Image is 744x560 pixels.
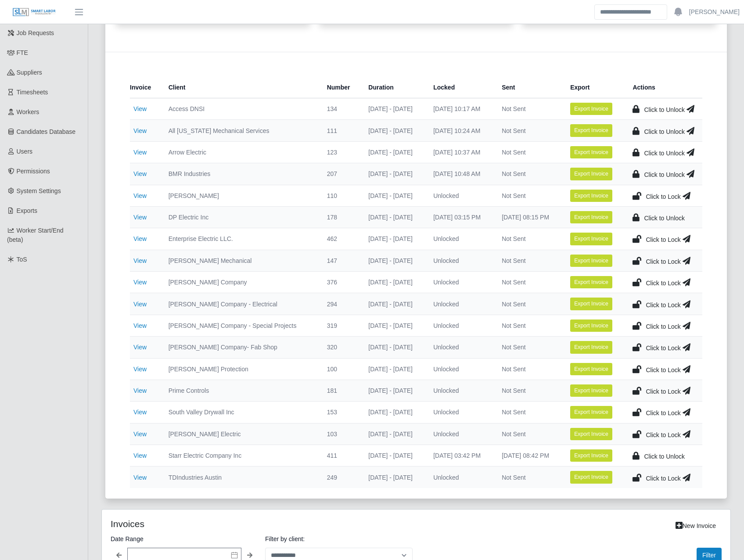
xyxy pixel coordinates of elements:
td: [PERSON_NAME] Company - Special Projects [162,315,320,336]
button: Export Invoice [570,168,612,180]
button: Export Invoice [570,298,612,310]
span: Exports [17,207,37,214]
a: View [133,105,147,112]
td: Not Sent [495,402,563,423]
span: Click to Lock [646,323,680,330]
span: Job Requests [17,29,54,36]
span: Click to Lock [646,366,680,373]
td: [DATE] - [DATE] [361,228,426,250]
th: Duration [361,77,426,98]
td: Not Sent [495,120,563,141]
td: [DATE] - [DATE] [361,445,426,467]
a: [PERSON_NAME] [689,7,740,17]
td: 178 [320,206,362,228]
td: Access DNSI [162,98,320,120]
td: 320 [320,337,362,358]
td: 103 [320,423,362,445]
span: Workers [17,108,40,115]
td: 100 [320,358,362,380]
button: Export Invoice [570,363,612,375]
th: Client [162,77,320,98]
td: [DATE] 08:15 PM [495,206,563,228]
th: Sent [495,77,563,98]
td: 134 [320,98,362,120]
td: Unlocked [426,250,495,271]
th: Export [563,77,625,98]
td: 376 [320,272,362,293]
th: Invoice [130,77,162,98]
button: Export Invoice [570,384,612,397]
td: [DATE] - [DATE] [361,185,426,206]
td: Unlocked [426,358,495,380]
td: Not Sent [495,467,563,488]
td: [DATE] 10:48 AM [426,163,495,185]
button: Export Invoice [570,190,612,202]
label: Filter by client: [265,534,413,544]
span: Suppliers [17,69,42,76]
span: Click to Lock [646,475,680,482]
span: Click to Unlock [644,171,685,178]
a: View [133,257,147,264]
button: Export Invoice [570,146,612,158]
td: [DATE] - [DATE] [361,358,426,380]
a: View [133,214,147,221]
button: Export Invoice [570,276,612,288]
td: Not Sent [495,250,563,271]
td: Not Sent [495,228,563,250]
th: Number [320,77,362,98]
a: View [133,452,147,459]
td: Not Sent [495,185,563,206]
td: 249 [320,467,362,488]
td: 123 [320,141,362,163]
th: Actions [625,77,702,98]
span: Candidates Database [17,128,76,135]
button: Export Invoice [570,103,612,115]
a: View [133,344,147,351]
a: View [133,235,147,242]
input: Search [594,4,667,20]
td: Unlocked [426,293,495,315]
td: 147 [320,250,362,271]
button: Export Invoice [570,124,612,136]
td: [PERSON_NAME] Electric [162,423,320,445]
td: Not Sent [495,315,563,336]
td: Not Sent [495,423,563,445]
a: View [133,409,147,416]
td: [DATE] 03:15 PM [426,206,495,228]
td: [DATE] 10:24 AM [426,120,495,141]
button: Export Invoice [570,255,612,267]
td: Not Sent [495,163,563,185]
td: [DATE] - [DATE] [361,293,426,315]
td: [DATE] - [DATE] [361,120,426,141]
span: Click to Unlock [644,453,685,460]
td: Not Sent [495,380,563,401]
a: View [133,474,147,481]
td: [DATE] - [DATE] [361,315,426,336]
a: View [133,322,147,329]
td: 207 [320,163,362,185]
td: [DATE] - [DATE] [361,467,426,488]
td: [PERSON_NAME] Protection [162,358,320,380]
span: Users [17,148,33,155]
td: Prime Controls [162,380,320,401]
td: South Valley Drywall Inc [162,402,320,423]
td: [PERSON_NAME] Company - Electrical [162,293,320,315]
a: View [133,279,147,286]
th: Locked [426,77,495,98]
img: SLM Logo [12,7,56,17]
td: [DATE] 08:42 PM [495,445,563,467]
td: 319 [320,315,362,336]
h4: Invoices [111,518,358,529]
span: Click to Lock [646,193,680,200]
a: View [133,149,147,156]
td: BMR Industries [162,163,320,185]
td: 411 [320,445,362,467]
td: [DATE] 03:42 PM [426,445,495,467]
td: Unlocked [426,467,495,488]
td: Unlocked [426,402,495,423]
span: Timesheets [17,89,48,96]
a: View [133,127,147,134]
td: Unlocked [426,380,495,401]
a: View [133,387,147,394]
td: [PERSON_NAME] Mechanical [162,250,320,271]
